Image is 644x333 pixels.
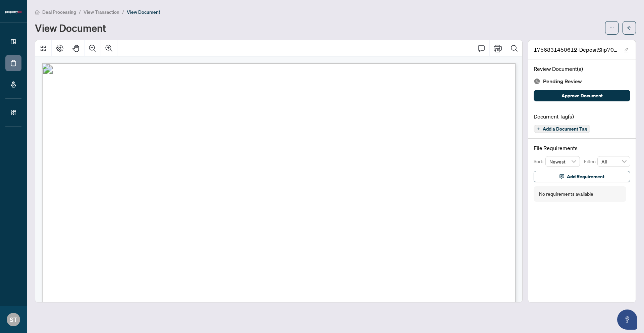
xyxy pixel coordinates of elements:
li: / [79,8,81,16]
span: View Document [127,9,160,15]
span: View Transaction [84,9,119,15]
img: logo [5,10,21,14]
li: / [122,8,124,16]
span: edit [624,48,629,52]
span: home [35,10,40,14]
span: ST [10,315,17,324]
span: All [601,156,626,166]
h4: Document Tag(s) [534,112,630,121]
span: arrow-left [627,26,632,30]
span: Newest [549,156,576,166]
button: Approve Document [534,90,630,101]
button: Add Requirement [534,171,630,182]
span: Add Requirement [567,171,604,182]
span: Pending Review [543,77,582,86]
p: Sort: [534,158,545,165]
span: Add a Document Tag [543,127,587,131]
h1: View Document [35,22,106,33]
img: Document Status [534,78,540,85]
span: 1756831450612-DepositSlip70AnnieCraigDr2709.pdf [534,46,618,54]
span: Deal Processing [42,9,76,15]
span: ellipsis [609,26,614,30]
span: Approve Document [561,90,603,101]
h4: File Requirements [534,144,630,152]
button: Open asap [617,310,637,330]
span: plus [537,127,540,131]
h4: Review Document(s) [534,65,630,73]
button: Add a Document Tag [534,125,590,133]
div: No requirements available [539,190,593,198]
p: Filter: [584,158,597,165]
